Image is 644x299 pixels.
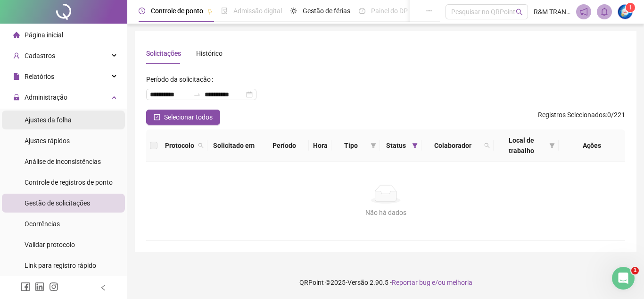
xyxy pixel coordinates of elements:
[207,9,213,14] span: pushpin
[25,199,90,207] span: Gestão de solicitações
[309,129,332,162] th: Hora
[303,7,350,15] span: Gestão de férias
[25,137,70,145] span: Ajustes rápidos
[207,129,260,162] th: Solicitado em
[497,135,546,156] span: Local de trabalho
[25,31,63,39] span: Página inicial
[139,8,145,14] span: clock-circle
[21,282,30,291] span: facebook
[25,158,101,165] span: Análise de inconsistências
[629,4,632,11] span: 1
[13,52,20,59] span: user-add
[392,279,472,286] span: Reportar bug e/ou melhoria
[538,110,625,125] span: : 0 / 221
[482,138,492,153] span: search
[347,279,368,286] span: Versão
[196,48,223,59] div: Histórico
[25,241,75,248] span: Validar protocolo
[516,9,523,16] span: search
[146,72,217,87] label: Período da solicitação
[196,138,206,153] span: search
[600,8,609,16] span: bell
[193,91,201,98] span: swap-right
[25,94,67,101] span: Administração
[425,140,480,151] span: Colaborador
[384,140,408,151] span: Status
[426,8,432,14] span: ellipsis
[154,114,160,120] span: check-square
[25,220,60,228] span: Ocorrências
[371,143,376,148] span: filter
[25,52,55,60] span: Cadastros
[13,73,20,80] span: file
[13,94,20,101] span: lock
[547,133,557,158] span: filter
[579,8,588,16] span: notification
[335,140,367,151] span: Tipo
[233,7,282,15] span: Admissão digital
[371,7,408,15] span: Painel do DP
[369,138,378,153] span: filter
[164,112,213,122] span: Selecionar todos
[100,284,107,291] span: left
[260,129,309,162] th: Período
[25,179,113,186] span: Controle de registros de ponto
[290,8,297,14] span: sun
[631,267,639,274] span: 1
[146,110,220,125] button: Selecionar todos
[484,143,490,148] span: search
[35,282,44,291] span: linkedin
[626,3,635,12] sup: Atualize o seu contato no menu Meus Dados
[49,282,58,291] span: instagram
[157,207,614,218] div: Não há dados
[359,8,365,14] span: dashboard
[562,140,621,151] div: Ações
[549,143,555,148] span: filter
[618,5,632,19] img: 78812
[151,7,203,15] span: Controle de ponto
[410,138,420,153] span: filter
[221,8,228,14] span: file-done
[198,143,204,148] span: search
[165,140,194,151] span: Protocolo
[193,91,201,98] span: to
[25,73,54,80] span: Relatórios
[146,48,181,59] div: Solicitações
[25,116,72,124] span: Ajustes da folha
[13,32,20,38] span: home
[612,267,635,290] iframe: Intercom live chat
[538,111,606,119] span: Registros Selecionados
[534,7,570,17] span: R&M TRANSPORTES
[25,262,96,269] span: Link para registro rápido
[127,266,644,299] footer: QRPoint © 2025 - 2.90.5 -
[412,143,418,148] span: filter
